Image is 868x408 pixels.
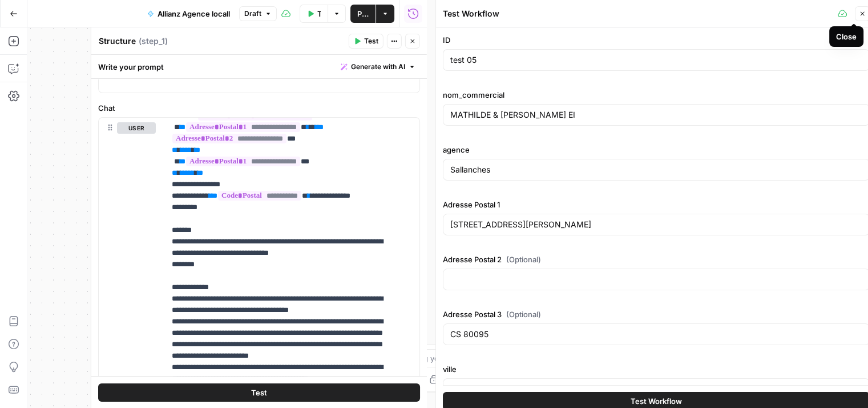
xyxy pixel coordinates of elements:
[251,386,267,398] span: Test
[349,34,383,49] button: Test
[239,6,277,21] button: Draft
[91,55,427,78] div: Write your prompt
[140,5,237,23] button: Allianz Agence locall
[158,8,230,19] span: Allianz Agence locall
[98,383,420,401] button: Test
[139,35,168,47] span: ( step_1 )
[300,5,328,23] button: Test Data
[99,35,136,47] textarea: Structure
[836,31,857,42] div: Close
[317,8,321,19] span: Test Data
[506,309,541,320] span: (Optional)
[336,59,420,74] button: Generate with AI
[357,8,369,19] span: Publish
[364,36,378,46] span: Test
[117,122,156,134] button: user
[244,9,261,19] span: Draft
[98,102,420,114] label: Chat
[631,395,682,407] span: Test Workflow
[506,254,541,265] span: (Optional)
[351,62,405,72] span: Generate with AI
[350,5,376,23] button: Publish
